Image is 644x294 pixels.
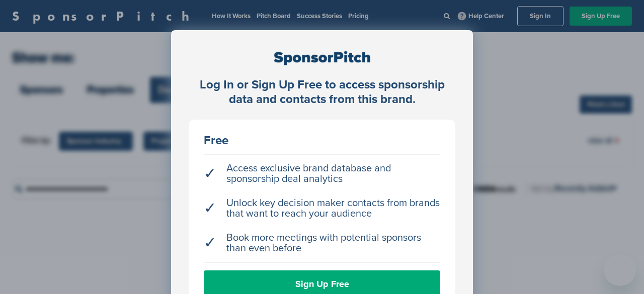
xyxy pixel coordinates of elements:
li: Book more meetings with potential sponsors than even before [204,228,440,259]
div: Log In or Sign Up Free to access sponsorship data and contacts from this brand. [189,78,455,107]
li: Unlock key decision maker contacts from brands that want to reach your audience [204,193,440,224]
span: ✓ [204,238,216,248]
span: ✓ [204,168,216,179]
div: Free [204,135,440,147]
iframe: Button to launch messaging window [604,254,636,286]
li: Access exclusive brand database and sponsorship deal analytics [204,158,440,189]
span: ✓ [204,203,216,214]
